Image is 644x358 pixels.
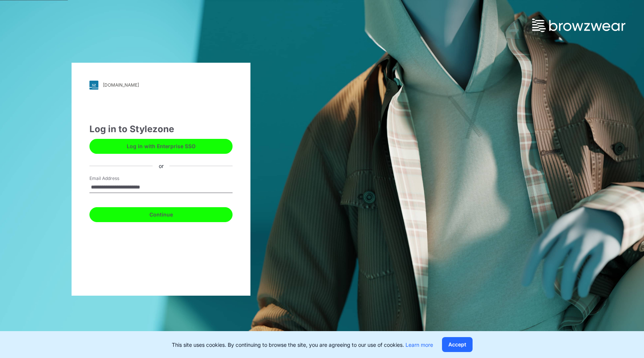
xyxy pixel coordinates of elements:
[405,342,433,348] a: Learn more
[153,162,170,170] div: or
[103,82,139,88] div: [DOMAIN_NAME]
[89,139,233,154] button: Log in with Enterprise SSO
[89,207,233,222] button: Continue
[89,175,142,182] label: Email Address
[89,81,233,90] a: [DOMAIN_NAME]
[89,122,233,136] div: Log in to Stylezone
[532,19,625,32] img: browzwear-logo.73288ffb.svg
[172,341,433,349] p: This site uses cookies. By continuing to browse the site, you are agreeing to our use of cookies.
[89,81,98,90] img: svg+xml;base64,PHN2ZyB3aWR0aD0iMjgiIGhlaWdodD0iMjgiIHZpZXdCb3g9IjAgMCAyOCAyOCIgZmlsbD0ibm9uZSIgeG...
[442,337,473,352] button: Accept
